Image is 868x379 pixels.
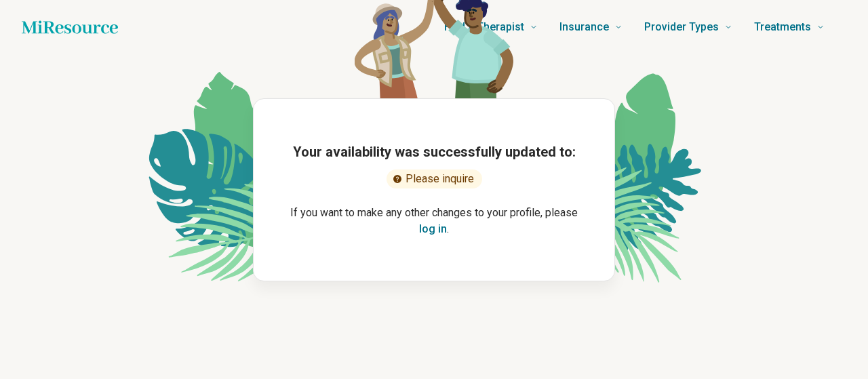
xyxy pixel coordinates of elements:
button: log in [419,221,447,237]
span: Insurance [559,18,609,37]
span: Provider Types [644,18,719,37]
span: Treatments [754,18,811,37]
div: Please inquire [387,169,482,188]
p: If you want to make any other changes to your profile, please . [275,205,593,237]
a: Home page [22,14,118,41]
h1: Your availability was successfully updated to: [293,142,576,161]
